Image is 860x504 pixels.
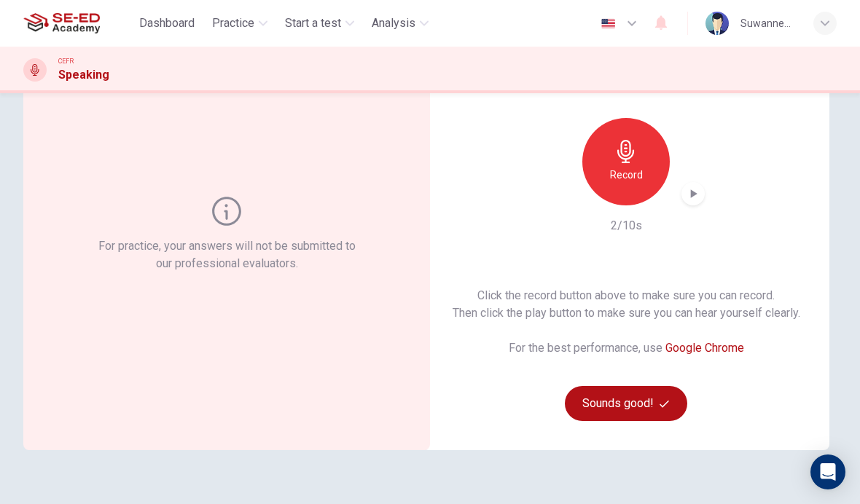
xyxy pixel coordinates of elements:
h1: Speaking [58,66,109,84]
button: Start a test [279,10,360,36]
h6: 2/10s [611,217,642,235]
button: Analysis [366,10,434,36]
button: Record [582,118,670,205]
img: en [599,18,617,29]
div: Suwannee Panalaicheewin [740,15,796,32]
a: Google Chrome [665,341,744,355]
button: Sounds good! [565,386,687,421]
span: Practice [212,15,254,32]
button: Dashboard [133,10,200,36]
h6: Record [610,166,643,184]
h6: Click the record button above to make sure you can record. Then click the play button to make sur... [453,287,800,322]
img: Profile picture [705,12,729,35]
h6: For practice, your answers will not be submitted to our professional evaluators. [95,237,359,272]
button: Practice [206,10,273,36]
div: Open Intercom Messenger [810,454,845,489]
img: SE-ED Academy logo [23,9,100,38]
span: CEFR [58,56,74,66]
span: Dashboard [139,15,195,32]
h6: For the best performance, use [509,339,744,357]
span: Analysis [372,15,415,32]
a: SE-ED Academy logo [23,9,133,38]
span: Start a test [285,15,341,32]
